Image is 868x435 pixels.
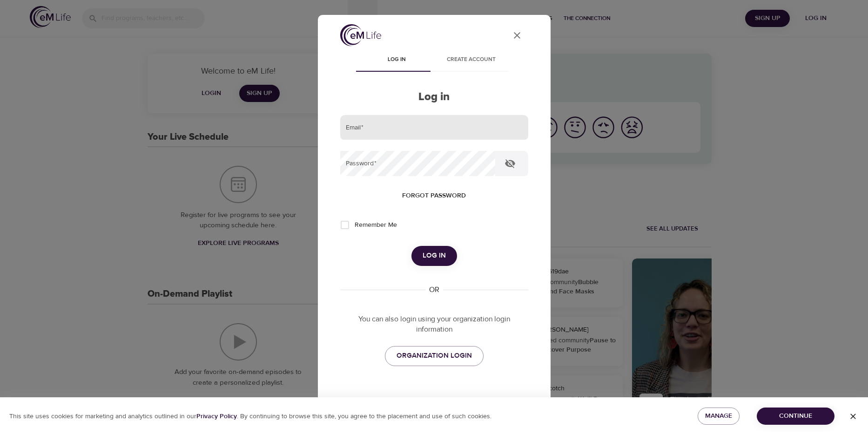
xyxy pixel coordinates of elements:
[355,220,397,230] span: Remember Me
[340,314,528,335] p: You can also login using your organization login information
[434,396,475,406] div: Contact us
[705,410,732,422] span: Manage
[340,24,381,46] img: logo
[394,396,431,407] p: Need help?
[411,246,457,265] button: Log in
[340,49,528,72] div: disabled tabs example
[431,396,475,406] a: Contact us
[385,346,484,366] a: ORGANIZATION LOGIN
[423,250,446,262] span: Log in
[764,410,827,422] span: Continue
[425,285,443,295] div: OR
[196,412,237,421] b: Privacy Policy
[340,90,528,104] h2: Log in
[397,350,472,362] span: ORGANIZATION LOGIN
[440,55,503,65] span: Create account
[398,187,470,204] button: Forgot password
[402,190,466,202] span: Forgot password
[365,55,429,65] span: Log in
[506,24,528,47] button: close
